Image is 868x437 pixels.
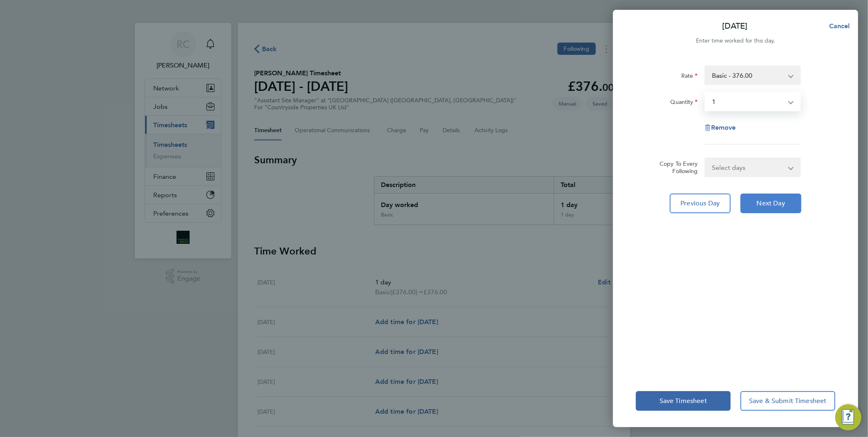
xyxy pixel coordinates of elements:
[740,194,801,213] button: Next Day
[711,124,736,131] span: Remove
[749,397,827,405] span: Save & Submit Timesheet
[613,36,858,46] div: Enter time worked for this day.
[681,199,720,207] span: Previous Day
[705,124,736,131] button: Remove
[827,22,850,30] span: Cancel
[653,160,698,175] label: Copy To Every Following
[636,391,731,411] button: Save Timesheet
[816,18,858,34] button: Cancel
[670,194,731,213] button: Previous Day
[671,98,698,108] label: Quantity
[757,199,785,207] span: Next Day
[835,404,861,430] button: Engage Resource Center
[723,20,748,32] p: [DATE]
[740,391,835,411] button: Save & Submit Timesheet
[681,72,698,82] label: Rate
[660,397,707,405] span: Save Timesheet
